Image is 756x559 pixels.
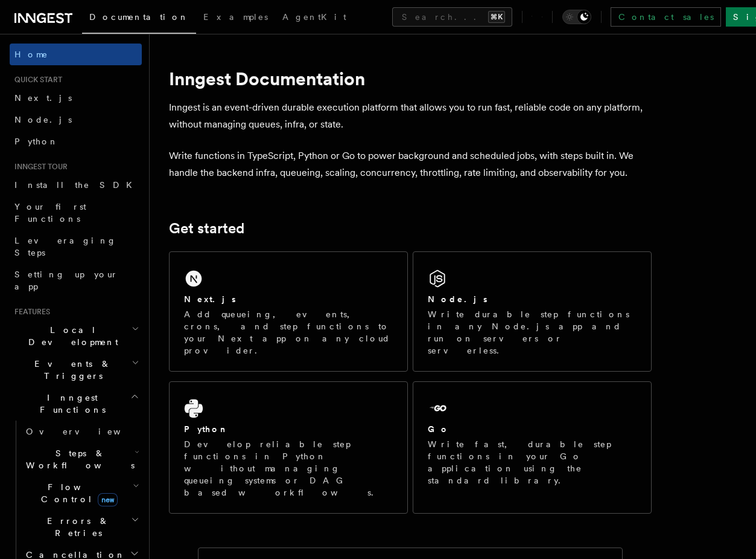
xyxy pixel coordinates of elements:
span: Your first Functions [14,202,86,224]
a: Leveraging Steps [10,230,142,263]
p: Add queueing, events, crons, and step functions to your Next app on any cloud provider. [184,308,393,357]
a: Examples [196,4,275,33]
span: Next.js [14,93,72,103]
h1: Inngest Documentation [169,68,652,89]
span: Overview [26,427,150,436]
a: PythonDevelop reliable step functions in Python without managing queueing systems or DAG based wo... [169,381,408,514]
button: Events & Triggers [10,353,142,387]
a: Contact sales [611,7,721,27]
a: Documentation [82,4,196,34]
a: Your first Functions [10,196,142,230]
h2: Python [184,423,229,435]
span: Examples [203,12,268,22]
p: Write fast, durable step functions in your Go application using the standard library. [428,438,637,486]
button: Flow Controlnew [21,476,142,510]
button: Steps & Workflows [21,442,142,476]
span: Install the SDK [14,180,139,190]
span: Events & Triggers [10,358,132,382]
kbd: ⌘K [488,11,505,23]
h2: Next.js [184,293,236,305]
p: Inngest is an event-driven durable execution platform that allows you to run fast, reliable code ... [169,99,652,133]
span: Node.js [14,115,72,124]
span: Leveraging Steps [14,236,116,257]
a: Next.js [10,87,142,109]
span: new [98,493,118,506]
a: Overview [21,421,142,442]
span: AgentKit [282,12,346,22]
a: GoWrite fast, durable step functions in your Go application using the standard library. [413,381,652,514]
a: Python [10,131,142,152]
a: Node.js [10,109,142,131]
button: Inngest Functions [10,387,142,421]
span: Steps & Workflows [21,447,135,471]
a: Home [10,44,142,65]
button: Local Development [10,319,142,353]
a: Install the SDK [10,174,142,196]
button: Search...⌘K [392,7,512,27]
span: Features [10,307,50,317]
span: Quick start [10,75,62,85]
h2: Go [428,423,449,435]
span: Setting up your app [14,270,118,291]
span: Errors & Retries [21,515,131,539]
button: Toggle dark mode [562,10,591,24]
a: Setting up your app [10,263,142,297]
a: Next.jsAdd queueing, events, crons, and step functions to your Next app on any cloud provider. [169,251,408,372]
span: Inngest Functions [10,392,130,416]
span: Inngest tour [10,162,68,172]
button: Errors & Retries [21,510,142,544]
a: Get started [169,220,244,237]
p: Write functions in TypeScript, Python or Go to power background and scheduled jobs, with steps bu... [169,147,652,181]
span: Home [14,48,48,60]
p: Write durable step functions in any Node.js app and run on servers or serverless. [428,308,637,357]
p: Develop reliable step functions in Python without managing queueing systems or DAG based workflows. [184,438,393,499]
span: Local Development [10,324,132,348]
a: AgentKit [275,4,354,33]
h2: Node.js [428,293,488,305]
span: Flow Control [21,481,133,505]
span: Python [14,137,59,146]
a: Node.jsWrite durable step functions in any Node.js app and run on servers or serverless. [413,251,652,372]
span: Documentation [89,12,189,22]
